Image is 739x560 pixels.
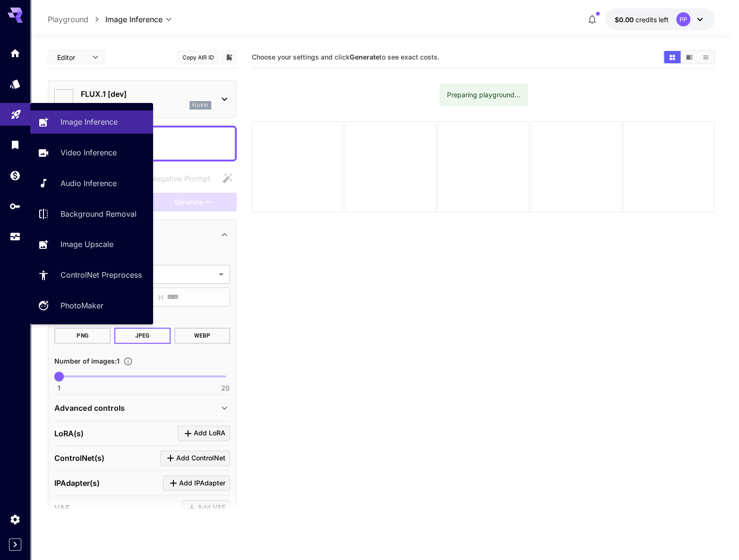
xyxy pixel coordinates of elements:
div: Show media in grid viewShow media in video viewShow media in list view [663,50,715,64]
div: Usage [9,231,21,243]
div: Home [9,47,21,59]
span: Add ControlNet [176,452,225,464]
a: PhotoMaker [30,294,153,317]
div: Models [9,78,21,90]
p: Image Upscale [60,238,113,250]
nav: breadcrumb [48,14,105,25]
button: WEBP [174,328,231,344]
div: Wallet [9,170,21,181]
div: $0.00 [615,15,669,25]
p: Audio Inference [60,178,117,189]
div: API Keys [9,200,21,212]
button: PNG [54,328,111,344]
button: JPEG [114,328,171,344]
p: Advanced controls [54,402,125,414]
div: Settings [9,513,21,525]
p: flux1d [192,102,208,109]
button: Expand sidebar [9,538,21,551]
p: ControlNet(s) [54,452,104,464]
span: 1 [58,383,60,393]
p: FLUX.1 [dev] [81,88,211,100]
span: Negative Prompt [150,173,210,184]
button: Click to add LoRA [178,425,230,441]
div: Preparing playground... [447,86,520,103]
button: Copy AIR ID [177,51,219,64]
p: Image Inference [60,116,118,127]
span: Image Inference [105,14,163,25]
a: ControlNet Preprocess [30,263,153,287]
button: Show media in list view [697,51,714,63]
span: credits left [636,16,669,24]
div: PP [676,12,690,26]
p: Playground [48,14,88,25]
p: LoRA(s) [54,428,84,439]
button: Show media in grid view [664,51,680,63]
button: Add to library [225,51,233,63]
span: $0.00 [615,16,636,24]
p: Video Inference [60,147,117,158]
b: Generate [350,53,379,61]
button: Click to add IPAdapter [163,475,230,491]
p: IPAdapter(s) [54,477,100,489]
div: Library [9,139,21,151]
p: PhotoMaker [60,300,103,311]
span: Number of images : 1 [54,357,120,365]
a: Video Inference [30,141,153,164]
span: Editor [57,52,86,62]
span: Choose your settings and click to see exact costs. [252,53,439,61]
a: Image Inference [30,110,153,134]
a: Image Upscale [30,233,153,256]
span: H [158,292,163,303]
a: Audio Inference [30,172,153,195]
button: $0.00 [605,8,715,30]
button: Click to add ControlNet [160,450,230,466]
p: ControlNet Preprocess [60,269,142,280]
button: Show media in video view [681,51,697,63]
button: Specify how many images to generate in a single request. Each image generation will be charged se... [120,356,137,366]
div: Playground [10,105,22,117]
p: Background Removal [60,208,137,220]
a: Background Removal [30,202,153,225]
span: Add LoRA [194,427,225,439]
span: Negative prompts are not compatible with the selected model. [131,172,218,184]
span: 20 [221,383,230,393]
span: Add IPAdapter [179,477,225,489]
